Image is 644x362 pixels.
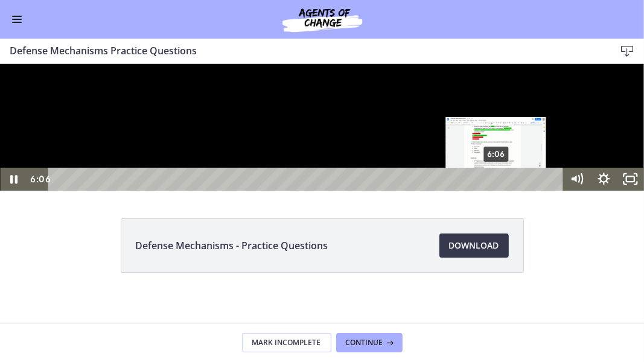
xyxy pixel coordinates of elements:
img: Agents of Change [250,5,395,34]
button: Enable menu [10,12,24,27]
h3: Defense Mechanisms Practice Questions [10,43,596,58]
a: Download [439,233,509,258]
button: Mute [564,104,590,127]
span: Defense Mechanisms - Practice Questions [136,238,328,253]
button: Unfullscreen [617,104,644,127]
span: Download [449,238,499,253]
div: Playbar [59,104,557,127]
button: Mark Incomplete [242,333,331,352]
button: Show settings menu [590,104,617,127]
button: Continue [336,333,403,352]
span: Mark Incomplete [252,338,321,348]
span: Continue [346,338,383,348]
